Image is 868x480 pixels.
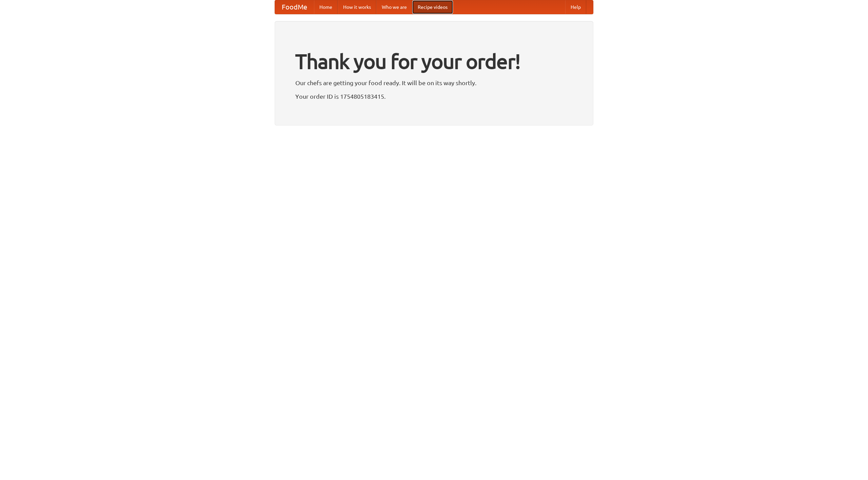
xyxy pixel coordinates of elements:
a: How it works [338,0,376,14]
a: Who we are [376,0,412,14]
p: Our chefs are getting your food ready. It will be on its way shortly. [295,78,573,88]
a: Home [314,0,338,14]
a: Recipe videos [412,0,453,14]
a: FoodMe [275,0,314,14]
h1: Thank you for your order! [295,45,573,78]
p: Your order ID is 1754805183415. [295,91,573,101]
a: Help [565,0,586,14]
